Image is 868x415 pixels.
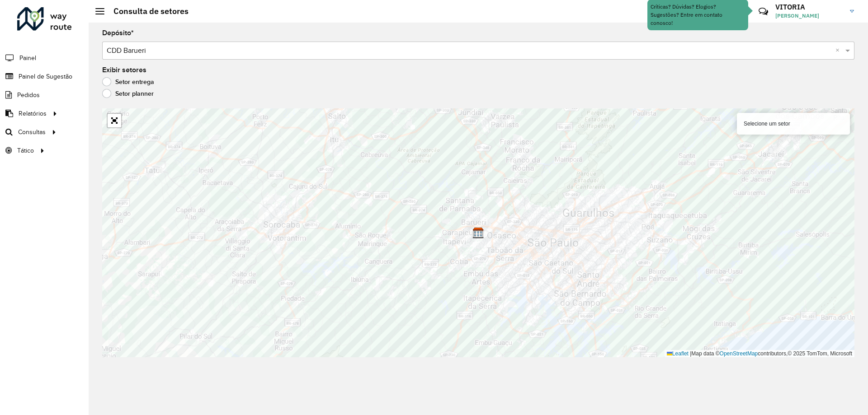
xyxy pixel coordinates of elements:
[754,2,773,21] a: Contato Rápido
[108,114,121,127] a: Abrir mapa em tela cheia
[667,350,689,357] a: Leaflet
[720,350,758,357] a: OpenStreetMap
[835,45,843,56] span: Clear all
[775,3,843,11] h3: VITORIA
[18,127,46,137] span: Consultas
[690,350,691,357] span: |
[102,77,154,86] label: Setor entrega
[102,65,146,75] label: Exibir setores
[102,89,154,98] label: Setor planner
[19,72,72,81] span: Painel de Sugestão
[104,6,189,16] h2: Consulta de setores
[17,90,40,100] span: Pedidos
[665,350,854,358] div: Map data © contributors,© 2025 TomTom, Microsoft
[19,53,36,63] span: Painel
[19,109,47,118] span: Relatórios
[775,12,843,20] span: [PERSON_NAME]
[17,146,34,155] span: Tático
[737,113,850,135] div: Selecione um setor
[102,28,134,38] label: Depósito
